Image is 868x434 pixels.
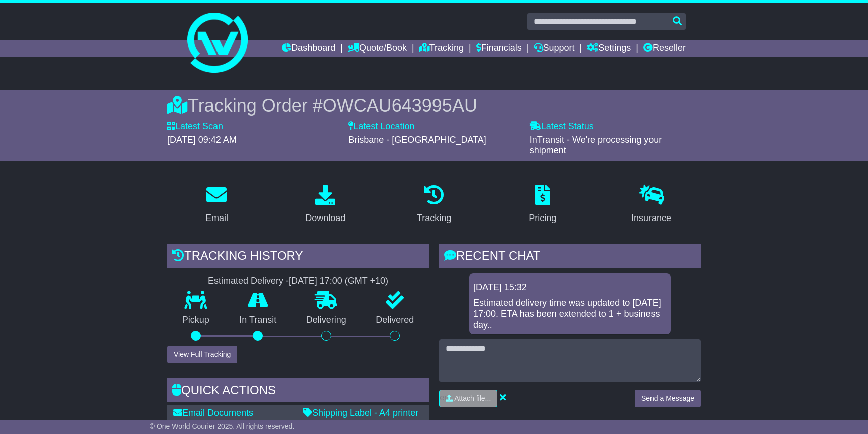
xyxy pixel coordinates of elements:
div: [DATE] 15:32 [473,282,667,293]
a: Settings [587,40,631,57]
div: RECENT CHAT [439,244,701,271]
div: Download [305,211,345,225]
a: Quote/Book [348,40,407,57]
a: Tracking [419,40,464,57]
div: Estimated Delivery - [167,276,429,287]
a: Email Documents [173,408,253,418]
label: Latest Status [530,121,594,132]
p: Pickup [167,315,225,326]
a: Support [534,40,574,57]
a: Email [199,181,235,229]
span: InTransit - We're processing your shipment [530,135,662,156]
div: Email [205,211,228,225]
p: Delivering [291,315,361,326]
div: [DATE] 17:00 (GMT +10) [289,276,388,287]
span: © One World Courier 2025. All rights reserved. [150,422,295,430]
span: Brisbane - [GEOGRAPHIC_DATA] [348,135,486,145]
div: Tracking [417,211,451,225]
div: Tracking history [167,244,429,271]
a: Shipping Label - A4 printer [303,408,418,418]
div: Tracking Order # [167,95,701,116]
button: Send a Message [635,390,701,407]
a: Financials [476,40,522,57]
a: Dashboard [282,40,335,57]
button: View Full Tracking [167,346,237,363]
a: Reseller [643,40,686,57]
div: Estimated delivery time was updated to [DATE] 17:00. ETA has been extended to 1 + business day.. [473,298,667,330]
label: Latest Location [348,121,414,132]
div: Pricing [529,211,556,225]
a: Tracking [410,181,458,229]
label: Latest Scan [167,121,223,132]
a: Pricing [522,181,563,229]
a: Download [299,181,352,229]
span: OWCAU643995AU [323,95,477,116]
div: Insurance [631,211,671,225]
span: [DATE] 09:42 AM [167,135,237,145]
a: Insurance [625,181,678,229]
p: Delivered [361,315,429,326]
p: In Transit [225,315,292,326]
div: Quick Actions [167,378,429,405]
